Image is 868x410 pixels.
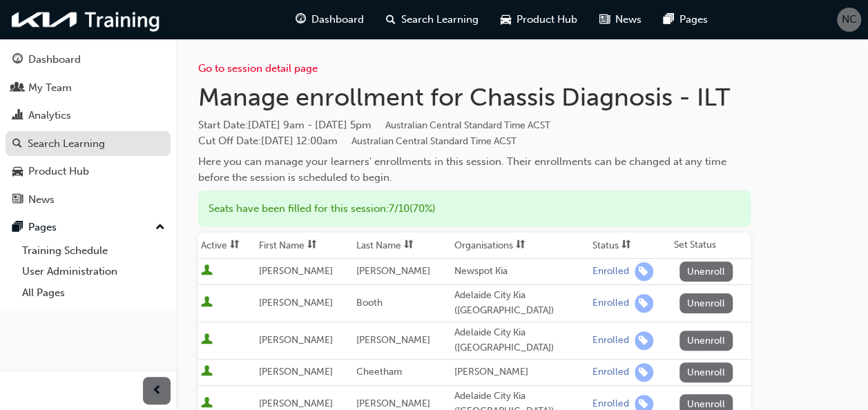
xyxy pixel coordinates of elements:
th: Toggle SortBy [354,233,452,259]
a: Dashboard [6,47,171,72]
span: learningRecordVerb_ENROLL-icon [635,331,653,350]
span: [PERSON_NAME] [356,398,430,409]
span: [PERSON_NAME] [259,398,333,409]
span: User is active [201,296,213,310]
span: Pages [679,12,708,28]
span: Australian Central Standard Time ACST [385,119,550,131]
span: pages-icon [12,222,23,234]
a: Analytics [6,103,171,128]
a: All Pages [17,282,171,304]
span: [PERSON_NAME] [356,334,430,346]
button: Unenroll [679,262,733,282]
th: Toggle SortBy [590,233,671,259]
button: Unenroll [679,293,733,313]
span: car-icon [12,166,23,178]
div: Here you can manage your learners' enrollments in this session. Their enrollments can be changed ... [198,154,751,185]
span: [PERSON_NAME] [259,265,333,277]
span: Cut Off Date : [DATE] 12:00am [198,135,517,147]
div: [PERSON_NAME] [454,364,587,380]
a: guage-iconDashboard [284,6,375,34]
button: DashboardMy TeamAnalyticsSearch LearningProduct HubNews [6,44,171,215]
a: search-iconSearch Learning [375,6,490,34]
span: Cheetham [356,366,402,378]
span: chart-icon [12,110,23,122]
h1: Manage enrollment for Chassis Diagnosis - ILT [198,82,751,113]
button: Unenroll [679,331,733,351]
a: Product Hub [6,159,171,184]
div: Adelaide City Kia ([GEOGRAPHIC_DATA]) [454,288,587,319]
div: Pages [28,219,57,235]
span: guage-icon [12,54,23,66]
span: up-icon [155,219,165,237]
span: search-icon [386,11,396,28]
a: Go to session detail page [198,62,318,75]
div: Seats have been filled for this session : 7 / 10 ( 70% ) [198,191,751,227]
span: learningRecordVerb_ENROLL-icon [635,294,653,313]
span: sorting-icon [404,240,414,251]
div: Analytics [28,108,71,124]
span: Search Learning [401,12,479,28]
a: User Administration [17,261,171,282]
span: News [615,12,642,28]
button: Pages [6,215,171,240]
span: User is active [201,264,213,278]
div: Search Learning [28,136,105,152]
span: [PERSON_NAME] [259,334,333,346]
div: Enrolled [592,334,629,347]
img: kia-training [7,6,166,34]
span: prev-icon [152,382,162,400]
div: Product Hub [28,164,89,179]
span: [PERSON_NAME] [259,366,333,378]
th: Toggle SortBy [198,233,256,259]
a: Training Schedule [17,240,171,262]
button: Unenroll [679,362,733,382]
span: [PERSON_NAME] [356,265,430,277]
span: news-icon [12,194,23,206]
a: news-iconNews [588,6,653,34]
a: My Team [6,75,171,101]
div: Enrolled [592,265,629,278]
div: Dashboard [28,52,81,68]
div: Enrolled [592,297,629,310]
a: car-iconProduct Hub [490,6,588,34]
th: Toggle SortBy [452,233,590,259]
span: sorting-icon [516,240,525,251]
div: Newspot Kia [454,264,587,280]
span: Start Date : [198,117,751,133]
span: learningRecordVerb_ENROLL-icon [635,262,653,281]
button: NC [837,8,861,32]
span: Booth [356,297,383,309]
span: pages-icon [664,11,674,28]
a: pages-iconPages [653,6,719,34]
span: car-icon [501,11,511,28]
span: User is active [201,333,213,347]
span: Product Hub [517,12,577,28]
div: Adelaide City Kia ([GEOGRAPHIC_DATA]) [454,325,587,356]
span: User is active [201,365,213,379]
span: sorting-icon [621,240,631,251]
div: Enrolled [592,366,629,379]
span: guage-icon [296,11,306,28]
span: NC [842,12,857,28]
a: Search Learning [6,131,171,157]
div: News [28,192,55,208]
a: News [6,187,171,213]
span: Dashboard [311,12,364,28]
span: sorting-icon [230,240,240,251]
span: sorting-icon [307,240,317,251]
div: My Team [28,80,72,96]
span: people-icon [12,82,23,95]
th: Set Status [671,233,751,259]
span: search-icon [12,138,22,150]
span: [DATE] 9am - [DATE] 5pm [248,119,550,131]
span: [PERSON_NAME] [259,297,333,309]
span: news-icon [599,11,610,28]
span: Australian Central Standard Time ACST [351,135,517,147]
span: learningRecordVerb_ENROLL-icon [635,363,653,382]
th: Toggle SortBy [256,233,354,259]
